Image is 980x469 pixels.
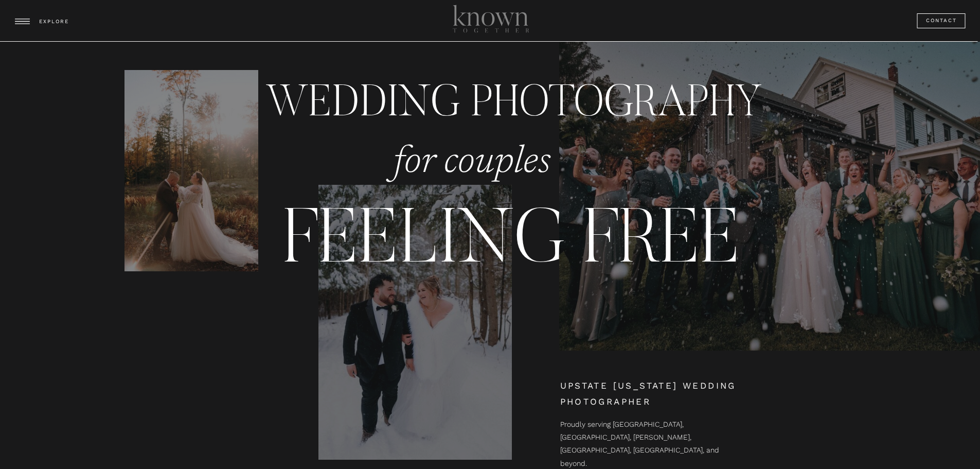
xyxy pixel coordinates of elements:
h2: WEDDING PHOTOGRAPHY [265,74,774,131]
h3: EXPLORE [39,17,71,27]
h2: Proudly serving [GEOGRAPHIC_DATA], [GEOGRAPHIC_DATA], [PERSON_NAME], [GEOGRAPHIC_DATA], [GEOGRAPH... [560,418,721,447]
h3: FEELING FREE [223,190,801,264]
h2: for couples [393,140,554,190]
a: Contact [926,16,958,26]
h1: Upstate [US_STATE] Wedding Photographer [560,378,783,409]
